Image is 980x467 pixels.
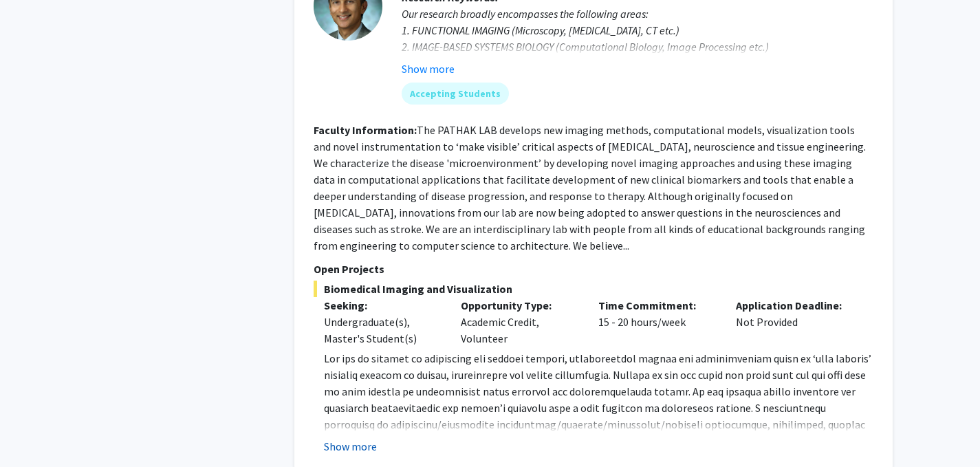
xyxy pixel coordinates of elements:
fg-read-more: The PATHAK LAB develops new imaging methods, computational models, visualization tools and novel ... [314,123,866,252]
iframe: Chat [10,405,58,457]
p: Opportunity Type: [461,297,578,314]
div: Not Provided [726,297,863,347]
span: Biomedical Imaging and Visualization [314,281,873,297]
p: Seeking: [324,297,441,314]
p: Time Commitment: [598,297,715,314]
button: Show more [324,438,377,455]
p: Application Deadline: [736,297,853,314]
button: Show more [402,61,455,77]
div: Academic Credit, Volunteer [450,297,588,347]
mat-chip: Accepting Students [402,83,509,105]
p: Open Projects [314,261,873,277]
div: 15 - 20 hours/week [588,297,726,347]
b: Faculty Information: [314,123,417,137]
div: Our research broadly encompasses the following areas: 1. FUNCTIONAL IMAGING (Microscopy, [MEDICAL... [402,6,873,88]
div: Undergraduate(s), Master's Student(s) [324,314,441,347]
